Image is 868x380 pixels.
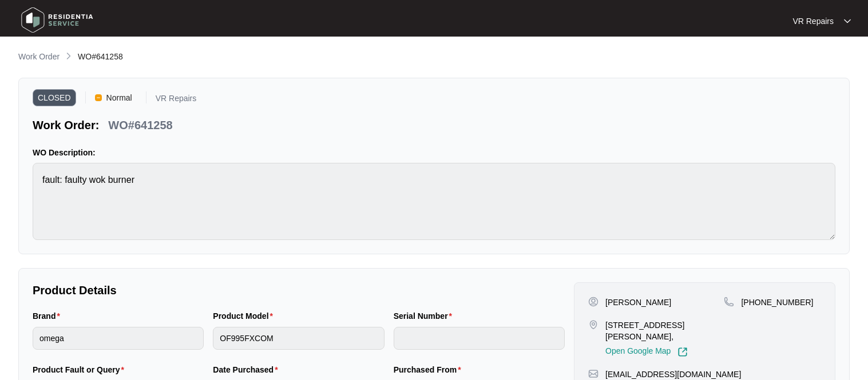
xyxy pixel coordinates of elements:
[33,117,99,133] p: Work Order:
[78,52,123,61] span: WO#641258
[605,319,724,342] p: [STREET_ADDRESS][PERSON_NAME],
[33,89,76,106] span: CLOSED
[605,347,688,357] a: Open Google Map
[102,89,137,106] span: Normal
[33,364,129,375] label: Product Fault or Query
[844,18,851,24] img: dropdown arrow
[394,364,466,375] label: Purchased From
[588,297,599,307] img: user-pin
[741,297,813,308] p: [PHONE_NUMBER]
[213,310,278,322] label: Product Model
[394,310,457,322] label: Serial Number
[724,297,734,307] img: map-pin
[605,369,741,380] p: [EMAIL_ADDRESS][DOMAIN_NAME]
[64,51,73,61] img: chevron-right
[18,51,60,62] p: Work Order
[588,319,599,330] img: map-pin
[33,327,204,350] input: Brand
[605,297,671,308] p: [PERSON_NAME]
[677,347,688,357] img: Link-External
[17,3,97,37] img: residentia service logo
[792,15,834,27] p: VR Repairs
[108,117,172,133] p: WO#641258
[213,327,384,350] input: Product Model
[156,94,197,106] p: VR Repairs
[16,51,62,63] a: Work Order
[33,310,65,322] label: Brand
[33,163,835,240] textarea: fault: faulty wok burner
[394,327,565,350] input: Serial Number
[588,369,599,379] img: map-pin
[95,94,102,101] img: Vercel Logo
[33,282,565,298] p: Product Details
[213,364,282,375] label: Date Purchased
[33,147,835,158] p: WO Description:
